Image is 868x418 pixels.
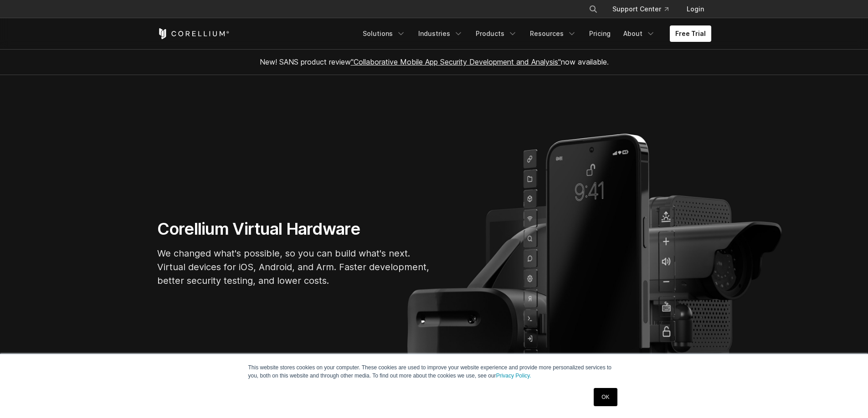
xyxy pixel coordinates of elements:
a: Industries [413,25,468,42]
div: Navigation Menu [357,25,711,42]
p: We changed what's possible, so you can build what's next. Virtual devices for iOS, Android, and A... [157,247,431,287]
a: Solutions [357,25,411,42]
a: Corellium Home [157,28,230,39]
a: Resources [524,25,582,42]
a: Products [470,25,523,42]
a: Pricing [584,25,616,42]
div: Navigation Menu [578,1,711,17]
a: OK [594,388,617,406]
span: New! SANS product review now available. [260,57,609,66]
a: Login [679,1,711,17]
h1: Corellium Virtual Hardware [157,219,431,239]
p: This website stores cookies on your computer. These cookies are used to improve your website expe... [248,363,620,380]
button: Search [585,1,601,17]
a: Support Center [605,1,676,17]
a: Free Trial [670,25,711,42]
a: "Collaborative Mobile App Security Development and Analysis" [351,57,561,66]
a: About [618,25,661,42]
a: Privacy Policy. [496,373,531,379]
